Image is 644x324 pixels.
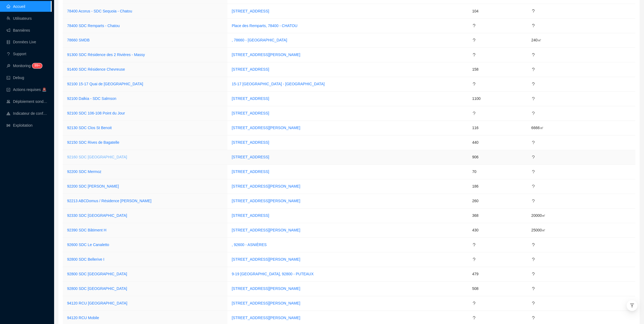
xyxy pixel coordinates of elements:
span: question [531,185,535,188]
span: 240 ㎡ [531,38,541,42]
a: 92100 Dalkia - SDC Salmson [67,97,116,101]
a: 91300 SDC Résidence des 2 Rivières - Massy [67,53,145,57]
a: 91400 SDC Résidence Chevreuse [67,67,125,72]
a: [STREET_ADDRESS][PERSON_NAME] [232,184,300,189]
a: , 92600 - ASNIÈRES [232,243,267,247]
a: 92150 SDC Rives de Bagatelle [67,140,119,145]
span: Actions requises 🚨 [13,88,47,92]
a: [STREET_ADDRESS] [232,155,269,159]
a: [STREET_ADDRESS][PERSON_NAME] [232,257,300,262]
span: question [472,38,476,42]
span: 104 [472,9,478,13]
a: Place des Remparts, 78400 - CHATOU [232,24,298,28]
span: 906 [472,155,478,159]
span: 508 [472,287,478,291]
a: 94120 RCU [GEOGRAPHIC_DATA] [67,301,127,306]
span: question [531,141,535,145]
a: heat-mapIndicateur de confort [6,112,48,116]
span: question [531,68,535,71]
a: 92200 SDC [PERSON_NAME] [67,184,119,189]
a: [STREET_ADDRESS][PERSON_NAME] [232,301,300,306]
span: question [472,258,476,261]
span: question [531,272,535,276]
a: 92600 SDC Le Canaletto [67,243,109,247]
a: clusterDéploiement sondes [6,100,48,104]
span: question [531,97,535,101]
a: questionSupport [6,52,26,56]
span: 6666 ㎡ [531,126,544,130]
span: 260 [472,199,478,203]
span: 158 [472,67,478,72]
span: question [472,53,476,57]
a: [STREET_ADDRESS][PERSON_NAME] [232,228,300,233]
span: question [472,24,476,28]
a: 92800 SDC [GEOGRAPHIC_DATA] [67,272,127,276]
span: question [531,155,535,159]
span: question [531,53,535,57]
a: 78660 SMDB [67,38,90,42]
span: question [472,82,476,86]
span: vertical-align-top [630,303,635,308]
a: 78400 Acorus - SDC Sequoia - Chatou [67,9,132,13]
span: question [531,316,535,320]
span: question [531,82,535,86]
a: 92800 SDC Bellerive I [67,257,104,262]
a: 92130 SDC Clos St Benoit [67,126,112,130]
span: question [472,302,476,305]
span: 20000 ㎡ [531,214,546,218]
a: [STREET_ADDRESS] [232,214,269,218]
span: question [531,243,535,247]
a: 92160 SDC [GEOGRAPHIC_DATA] [67,155,127,159]
span: 116 [472,126,478,130]
span: 1100 [472,97,481,101]
span: question [531,112,535,115]
span: question [531,24,535,28]
a: 92100 SDC 106-108 Point du Jour [67,111,125,116]
span: question [472,243,476,247]
a: homeAccueil [6,4,25,9]
span: 25000 ㎡ [531,228,546,233]
a: [STREET_ADDRESS] [232,9,269,13]
a: 15-17 [GEOGRAPHIC_DATA] - [GEOGRAPHIC_DATA] [232,82,325,86]
a: 9-19 [GEOGRAPHIC_DATA], 92800 - PUTEAUX [232,272,314,276]
a: 92390 SDC Bâtiment H [67,228,107,233]
a: [STREET_ADDRESS][PERSON_NAME] [232,126,300,130]
sup: 148 [32,63,42,68]
a: slidersExploitation [6,123,32,128]
a: [STREET_ADDRESS][PERSON_NAME] [232,53,300,57]
a: 78400 SDC Remparts - Chatou [67,24,120,28]
a: [STREET_ADDRESS] [232,140,269,145]
span: question [531,287,535,291]
span: question [531,199,535,203]
span: question [472,112,476,115]
a: codeDebug [6,76,24,80]
span: 368 [472,214,478,218]
a: 92213 ABCDomus / Résidence [PERSON_NAME] [67,199,151,203]
a: [STREET_ADDRESS] [232,111,269,116]
span: check-square [6,88,10,92]
a: notificationBannières [6,28,30,32]
a: 92200 SDC Mermoz [67,170,101,174]
a: databaseDonnées Live [6,40,36,44]
a: , 78660 - [GEOGRAPHIC_DATA] [232,38,287,42]
a: 94120 RCU Mobile [67,316,99,320]
a: monitorMonitoring99+ [6,64,41,68]
span: 479 [472,272,478,276]
span: 440 [472,140,478,145]
span: question [472,316,476,320]
a: [STREET_ADDRESS][PERSON_NAME] [232,199,300,203]
span: 186 [472,184,478,189]
a: 92800 SDC [GEOGRAPHIC_DATA] [67,287,127,291]
a: [STREET_ADDRESS] [232,67,269,72]
span: question [531,170,535,174]
span: 70 [472,170,477,174]
span: question [531,258,535,261]
a: [STREET_ADDRESS][PERSON_NAME] [232,316,300,320]
span: question [531,302,535,305]
a: 92100 15-17 Quai de [GEOGRAPHIC_DATA] [67,82,143,86]
span: 430 [472,228,478,233]
a: [STREET_ADDRESS][PERSON_NAME] [232,287,300,291]
a: [STREET_ADDRESS] [232,170,269,174]
a: [STREET_ADDRESS] [232,97,269,101]
a: teamUtilisateurs [6,16,32,21]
